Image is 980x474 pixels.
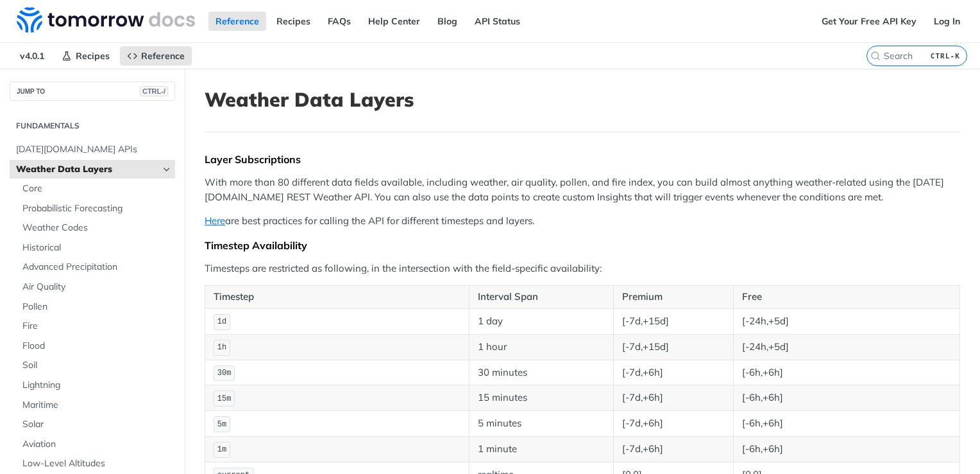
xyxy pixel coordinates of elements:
a: Help Center [361,12,427,31]
th: Free [733,286,959,309]
kbd: CTRL-K [927,49,963,62]
span: Weather Codes [22,222,172,234]
td: 1 day [469,308,614,334]
span: Solar [22,418,172,431]
td: 5 minutes [469,411,614,437]
div: Layer Subscriptions [205,153,960,166]
th: Interval Span [469,286,614,309]
td: [-7d,+6h] [614,360,733,385]
th: Premium [614,286,733,309]
span: 1m [217,445,226,454]
td: [-6h,+6h] [733,385,959,411]
img: Tomorrow.io Weather API Docs [17,7,195,33]
span: Reference [141,50,185,62]
a: Air Quality [16,277,175,297]
a: Recipes [55,46,117,66]
a: Solar [16,415,175,434]
span: Weather Data Layers [16,163,158,176]
a: Here [205,215,225,227]
span: 30m [217,369,232,378]
a: Core [16,179,175,198]
a: Aviation [16,435,175,454]
span: Pollen [22,301,172,313]
td: [-7d,+6h] [614,385,733,411]
svg: Search [870,51,881,61]
a: Pollen [16,297,175,317]
div: Timestep Availability [205,239,960,252]
a: Advanced Precipitation [16,258,175,277]
a: [DATE][DOMAIN_NAME] APIs [10,140,175,159]
span: Core [22,182,172,195]
a: Weather Codes [16,218,175,238]
a: Soil [16,356,175,375]
button: JUMP TOCTRL-/ [10,82,175,101]
a: Maritime [16,396,175,415]
a: Lightning [16,376,175,395]
td: [-24h,+5d] [733,334,959,360]
a: Fire [16,317,175,336]
td: [-6h,+6h] [733,360,959,385]
th: Timestep [205,286,469,309]
td: 1 hour [469,334,614,360]
span: [DATE][DOMAIN_NAME] APIs [16,143,172,156]
td: [-7d,+15d] [614,308,733,334]
td: 15 minutes [469,385,614,411]
a: FAQs [321,12,358,31]
a: Historical [16,238,175,258]
span: CTRL-/ [140,86,168,96]
td: [-24h,+5d] [733,308,959,334]
h1: Weather Data Layers [205,88,960,111]
span: Historical [22,241,172,254]
span: Fire [22,320,172,333]
td: [-6h,+6h] [733,436,959,462]
a: Blog [430,12,464,31]
span: 15m [217,394,232,403]
span: Probabilistic Forecasting [22,202,172,215]
td: [-6h,+6h] [733,411,959,437]
span: Recipes [76,50,110,62]
span: Flood [22,340,172,353]
a: Reference [120,46,192,66]
span: Aviation [22,438,172,451]
p: are best practices for calling the API for different timesteps and layers. [205,214,960,229]
span: Lightning [22,379,172,392]
a: Get Your Free API Key [815,12,924,31]
span: Low-Level Altitudes [22,457,172,470]
a: Log In [927,12,967,31]
span: 5m [217,420,226,429]
td: 30 minutes [469,360,614,385]
a: Low-Level Altitudes [16,454,175,473]
td: [-7d,+15d] [614,334,733,360]
p: Timesteps are restricted as following, in the intersection with the field-specific availability: [205,261,960,276]
span: Maritime [22,399,172,412]
td: [-7d,+6h] [614,436,733,462]
button: Hide subpages for Weather Data Layers [162,164,172,175]
td: 1 minute [469,436,614,462]
a: Probabilistic Forecasting [16,199,175,218]
a: Flood [16,337,175,356]
a: API Status [468,12,527,31]
span: 1d [217,317,226,326]
p: With more than 80 different data fields available, including weather, air quality, pollen, and fi... [205,175,960,204]
span: Soil [22,359,172,372]
span: Advanced Precipitation [22,261,172,274]
td: [-7d,+6h] [614,411,733,437]
a: Recipes [269,12,317,31]
span: Air Quality [22,281,172,294]
span: v4.0.1 [13,46,51,66]
h2: Fundamentals [10,120,175,132]
a: Reference [208,12,266,31]
span: 1h [217,343,226,352]
a: Weather Data LayersHide subpages for Weather Data Layers [10,160,175,179]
